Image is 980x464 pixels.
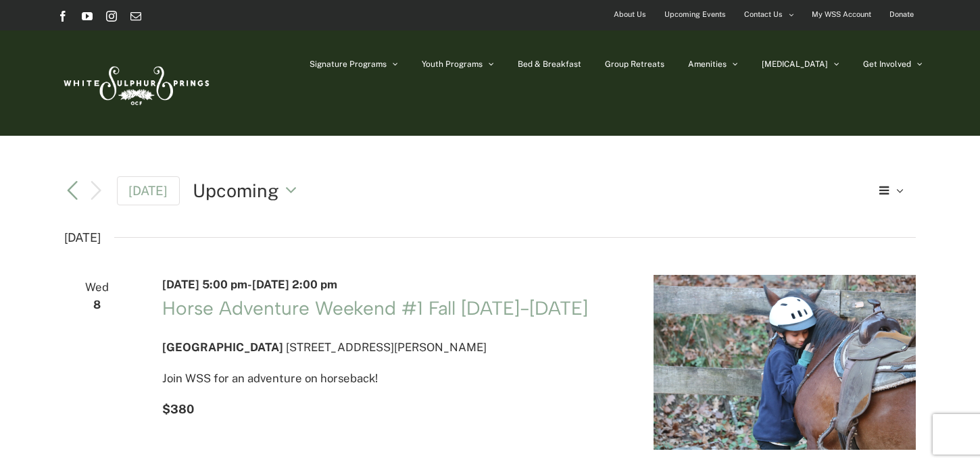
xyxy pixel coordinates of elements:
[664,5,726,24] span: Upcoming Events
[744,5,783,24] span: Contact Us
[117,176,180,205] a: [DATE]
[162,402,194,416] span: $380
[88,180,104,201] button: Next Events
[518,30,581,98] a: Bed & Breakfast
[64,278,130,297] span: Wed
[162,340,283,354] span: [GEOGRAPHIC_DATA]
[688,60,727,68] span: Amenities
[162,297,588,319] a: Horse Adventure Weekend #1 Fall [DATE]-[DATE]
[310,60,387,68] span: Signature Programs
[252,278,337,291] span: [DATE] 2:00 pm
[605,60,664,68] span: Group Retreats
[310,30,398,98] a: Signature Programs
[605,30,664,98] a: Group Retreats
[422,60,483,68] span: Youth Programs
[162,278,247,291] span: [DATE] 5:00 pm
[614,5,646,24] span: About Us
[889,5,914,24] span: Donate
[286,340,487,354] span: [STREET_ADDRESS][PERSON_NAME]
[688,30,738,98] a: Amenities
[162,278,337,291] time: -
[162,369,621,388] p: Join WSS for an adventure on horseback!
[193,178,304,203] button: Upcoming
[64,227,101,249] time: [DATE]
[422,30,494,98] a: Youth Programs
[762,30,839,98] a: [MEDICAL_DATA]
[654,275,916,450] img: IMG_1414
[518,60,581,68] span: Bed & Breakfast
[863,30,923,98] a: Get Involved
[310,30,923,98] nav: Main Menu
[57,51,213,115] img: White Sulphur Springs Logo
[762,60,828,68] span: [MEDICAL_DATA]
[64,182,80,199] a: Previous Events
[64,295,130,315] span: 8
[193,178,279,203] span: Upcoming
[863,60,911,68] span: Get Involved
[812,5,871,24] span: My WSS Account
